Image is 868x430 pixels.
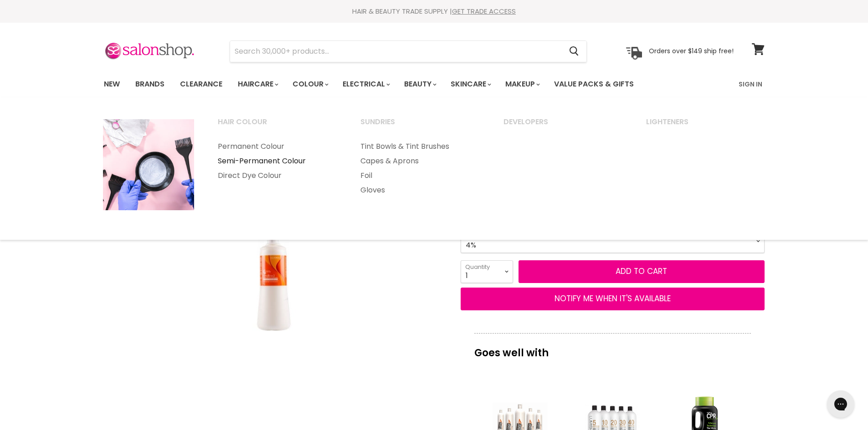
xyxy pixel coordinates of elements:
[444,75,497,94] a: Skincare
[474,333,751,363] p: Goes well with
[194,160,354,400] img: Clairol Professional Demi Developer
[498,75,545,94] a: Makeup
[336,75,395,94] a: Electrical
[231,75,284,94] a: Haircare
[206,139,348,154] a: Permanent Colour
[616,266,667,277] span: Add to cart
[461,260,513,283] select: Quantity
[97,75,127,94] a: New
[349,139,490,197] ul: Main menu
[230,41,562,62] input: Search
[635,115,776,137] a: Lighteners
[92,7,776,16] div: HAIR & BEAUTY TRADE SUPPLY |
[206,139,348,183] ul: Main menu
[173,75,229,94] a: Clearance
[128,75,171,94] a: Brands
[230,40,587,62] form: Product
[547,75,641,94] a: Value Packs & Gifts
[92,71,776,97] nav: Main
[206,154,348,168] a: Semi-Permanent Colour
[286,75,334,94] a: Colour
[733,75,768,94] a: Sign In
[206,168,348,183] a: Direct Dye Colour
[461,288,765,310] button: NOTIFY ME WHEN IT'S AVAILABLE
[492,115,633,137] a: Developers
[97,71,687,97] ul: Main menu
[349,154,490,168] a: Capes & Aprons
[397,75,442,94] a: Beauty
[349,139,490,154] a: Tint Bowls & Tint Brushes
[649,47,734,55] p: Orders over $149 ship free!
[562,41,586,62] button: Search
[349,115,490,137] a: Sundries
[822,387,859,421] iframe: Gorgias live chat messenger
[519,260,765,283] button: Add to cart
[452,6,516,16] a: GET TRADE ACCESS
[206,115,348,137] a: Hair Colour
[349,183,490,197] a: Gloves
[349,168,490,183] a: Foil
